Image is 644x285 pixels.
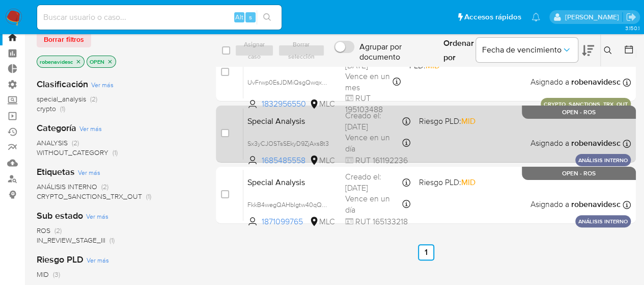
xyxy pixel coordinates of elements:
[37,11,282,24] input: Buscar usuario o caso...
[257,10,277,24] button: search-icon
[464,12,521,22] span: Accesos rápidos
[531,13,540,21] a: Notificaciones
[625,24,639,32] span: 3.150.1
[565,12,622,22] p: rociodaniela.benavidescatalan@mercadolibre.cl
[249,12,252,22] span: s
[235,12,243,22] span: Alt
[626,12,636,22] a: Salir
